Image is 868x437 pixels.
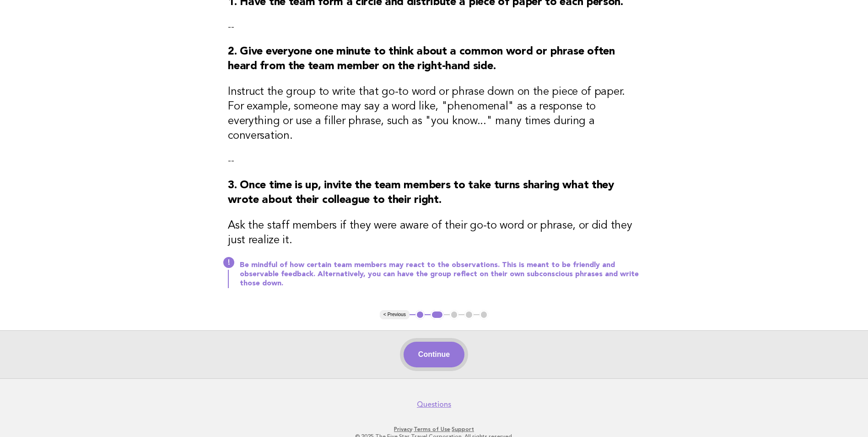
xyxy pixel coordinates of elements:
a: Privacy [394,426,412,432]
button: 2 [431,310,444,319]
p: · · [154,426,714,433]
a: Support [452,426,474,432]
p: -- [228,154,640,167]
h3: Ask the staff members if they were aware of their go-to word or phrase, or did they just realize it. [228,218,640,248]
p: -- [228,21,640,33]
strong: 3. Once time is up, invite the team members to take turns sharing what they wrote about their col... [228,180,614,206]
a: Terms of Use [414,426,450,432]
p: Be mindful of how certain team members may react to the observations. This is meant to be friendl... [240,261,640,288]
button: < Previous [380,310,410,319]
strong: 2. Give everyone one minute to think about a common word or phrase often heard from the team memb... [228,46,615,72]
button: Continue [404,342,464,367]
button: 1 [415,310,425,319]
a: Questions [417,400,451,409]
h3: Instruct the group to write that go-to word or phrase down on the piece of paper. For example, so... [228,85,640,143]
